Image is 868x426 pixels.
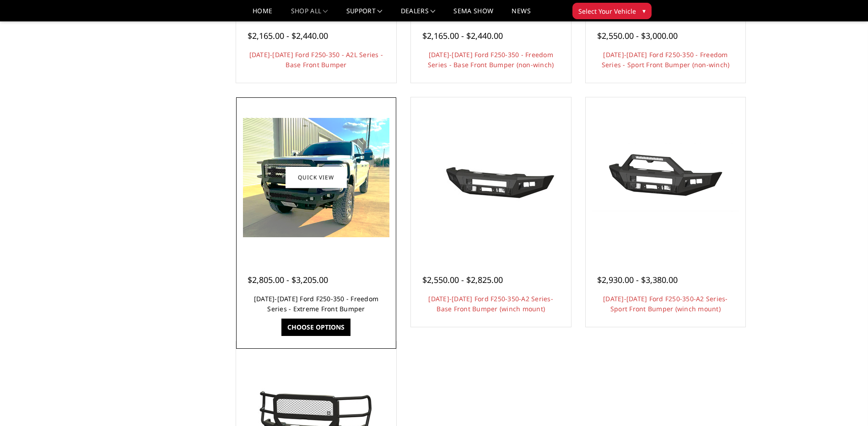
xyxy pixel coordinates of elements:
a: Quick view [286,167,347,188]
a: Home [253,8,272,21]
a: [DATE]-[DATE] Ford F250-350 - Freedom Series - Sport Front Bumper (non-winch) [602,50,730,69]
a: 2023-2025 Ford F250-350-A2 Series-Sport Front Bumper (winch mount) 2023-2025 Ford F250-350-A2 Ser... [588,100,744,255]
span: ▾ [642,6,646,16]
a: News [512,8,530,21]
span: $2,550.00 - $2,825.00 [422,274,503,285]
a: shop all [291,8,328,21]
a: 2023-2025 Ford F250-350-A2 Series-Base Front Bumper (winch mount) 2023-2025 Ford F250-350-A2 Seri... [413,100,569,255]
a: [DATE]-[DATE] Ford F250-350 - Freedom Series - Base Front Bumper (non-winch) [428,50,554,69]
a: [DATE]-[DATE] Ford F250-350-A2 Series-Sport Front Bumper (winch mount) [603,294,728,313]
span: $2,165.00 - $2,440.00 [248,30,328,41]
img: 2023-2025 Ford F250-350 - Freedom Series - Extreme Front Bumper [243,118,389,237]
a: SEMA Show [453,8,493,21]
span: $2,805.00 - $3,205.00 [248,274,328,285]
span: $2,550.00 - $3,000.00 [597,30,678,41]
a: Dealers [401,8,436,21]
a: [DATE]-[DATE] Ford F250-350-A2 Series-Base Front Bumper (winch mount) [428,294,553,313]
span: Select Your Vehicle [578,6,636,16]
a: Support [346,8,383,21]
a: Choose Options [281,319,350,336]
span: $2,165.00 - $2,440.00 [422,30,503,41]
a: 2023-2025 Ford F250-350 - Freedom Series - Extreme Front Bumper 2023-2025 Ford F250-350 - Freedom... [238,100,394,255]
a: [DATE]-[DATE] Ford F250-350 - A2L Series - Base Front Bumper [249,50,383,69]
span: $2,930.00 - $3,380.00 [597,274,678,285]
a: [DATE]-[DATE] Ford F250-350 - Freedom Series - Extreme Front Bumper [254,294,378,313]
button: Select Your Vehicle [572,3,652,19]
